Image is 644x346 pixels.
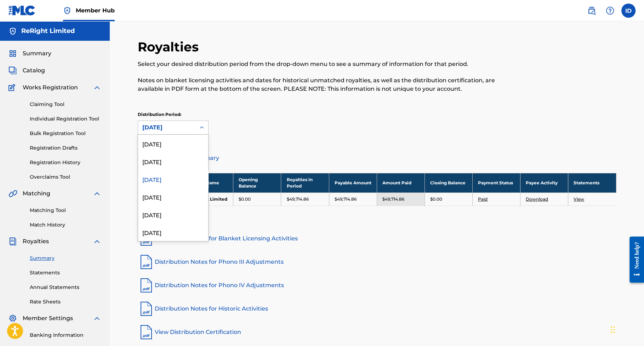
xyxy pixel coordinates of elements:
[8,66,45,75] a: CatalogCatalog
[30,101,101,108] a: Claiming Tool
[23,49,51,58] span: Summary
[520,173,568,192] th: Payee Activity
[23,237,49,246] span: Royalties
[30,284,101,291] a: Annual Statements
[23,314,73,323] span: Member Settings
[8,5,36,16] img: MLC Logo
[23,189,50,198] span: Matching
[93,189,101,198] img: expand
[8,237,17,246] img: Royalties
[624,231,644,288] iframe: Resource Center
[30,144,101,152] a: Registration Drafts
[138,300,155,317] img: pdf
[93,314,101,323] img: expand
[30,221,101,229] a: Match History
[30,269,101,277] a: Statements
[8,27,17,35] img: Accounts
[233,173,281,192] th: Opening Balance
[478,196,488,202] a: Paid
[138,253,155,270] img: pdf
[30,159,101,166] a: Registration History
[138,39,202,55] h2: Royalties
[138,152,208,170] div: [DATE]
[138,206,208,223] div: [DATE]
[8,49,51,58] a: SummarySummary
[138,135,208,152] div: [DATE]
[186,192,233,206] td: ReRight Limited
[430,196,442,202] p: $0.00
[8,314,17,323] img: Member Settings
[138,230,616,247] a: Distribution Notes for Blanket Licensing Activities
[239,196,251,202] p: $0.00
[377,173,424,192] th: Amount Paid
[138,111,209,118] p: Distribution Period:
[335,196,357,202] p: $49,714.86
[21,27,75,35] h5: ReRight Limited
[8,189,17,198] img: Matching
[93,83,101,92] img: expand
[472,173,520,192] th: Payment Status
[138,324,616,341] a: View Distribution Certification
[621,4,636,18] div: User Menu
[8,49,17,58] img: Summary
[138,188,208,206] div: [DATE]
[138,60,506,68] p: Select your desired distribution period from the drop-down menu to see a summary of information f...
[568,173,616,192] th: Statements
[30,173,101,181] a: Overclaims Tool
[30,207,101,214] a: Matching Tool
[138,324,155,341] img: pdf
[138,277,616,294] a: Distribution Notes for Phono IV Adjustments
[23,83,78,92] span: Works Registration
[63,6,72,15] img: Top Rightsholder
[138,76,506,93] p: Notes on blanket licensing activities and dates for historical unmatched royalties, as well as th...
[76,6,115,15] span: Member Hub
[382,196,404,202] p: $49,714.86
[585,4,599,18] a: Public Search
[606,6,614,15] img: help
[30,130,101,137] a: Bulk Registration Tool
[574,196,584,202] a: View
[138,277,155,294] img: pdf
[30,298,101,306] a: Rate Sheets
[138,150,616,167] a: Distribution Summary
[609,312,644,346] iframe: Chat Widget
[30,115,101,123] a: Individual Registration Tool
[526,196,548,202] a: Download
[329,173,377,192] th: Payable Amount
[587,6,596,15] img: search
[138,223,208,241] div: [DATE]
[424,173,472,192] th: Closing Balance
[186,173,233,192] th: Payee Name
[138,170,208,188] div: [DATE]
[30,255,101,262] a: Summary
[603,4,617,18] div: Help
[23,66,45,75] span: Catalog
[281,173,329,192] th: Royalties in Period
[138,253,616,270] a: Distribution Notes for Phono III Adjustments
[8,83,18,92] img: Works Registration
[611,319,615,340] div: Drag
[142,123,191,132] div: [DATE]
[138,300,616,317] a: Distribution Notes for Historic Activities
[8,66,17,75] img: Catalog
[30,331,101,339] a: Banking Information
[93,237,101,246] img: expand
[286,196,308,202] p: $49,714.86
